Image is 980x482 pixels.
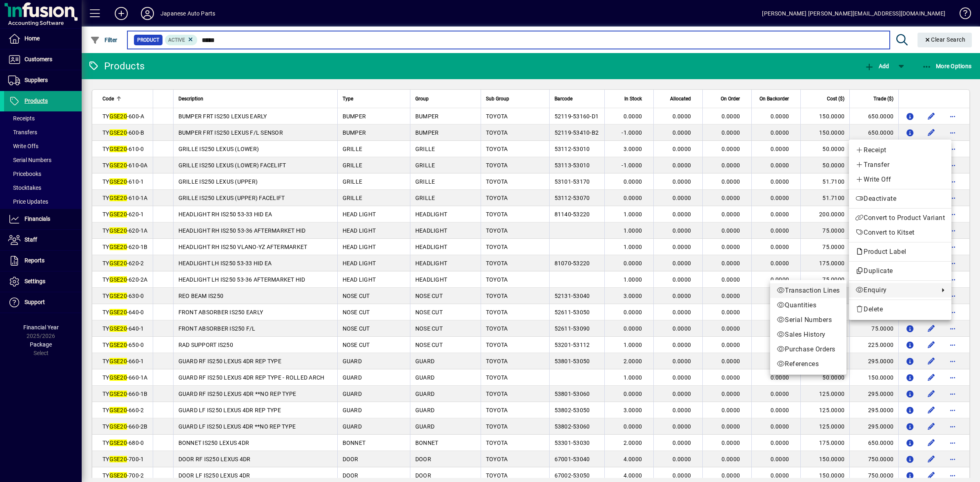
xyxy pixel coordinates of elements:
span: Convert to Kitset [855,228,945,238]
span: Deactivate [855,194,945,204]
span: Transaction Lines [777,286,840,295]
span: Product Label [855,248,911,255]
span: Duplicate [855,266,945,276]
span: Enquiry [855,285,935,295]
span: Sales History [777,330,840,340]
span: References [777,359,840,369]
button: Deactivate product [849,191,951,206]
span: Serial Numbers [777,315,840,325]
span: Quantities [777,300,840,310]
span: Convert to Product Variant [855,213,945,223]
span: Write Off [855,175,945,184]
span: Purchase Orders [777,344,840,354]
span: Delete [855,304,945,314]
span: Transfer [855,160,945,170]
span: Receipt [855,145,945,155]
